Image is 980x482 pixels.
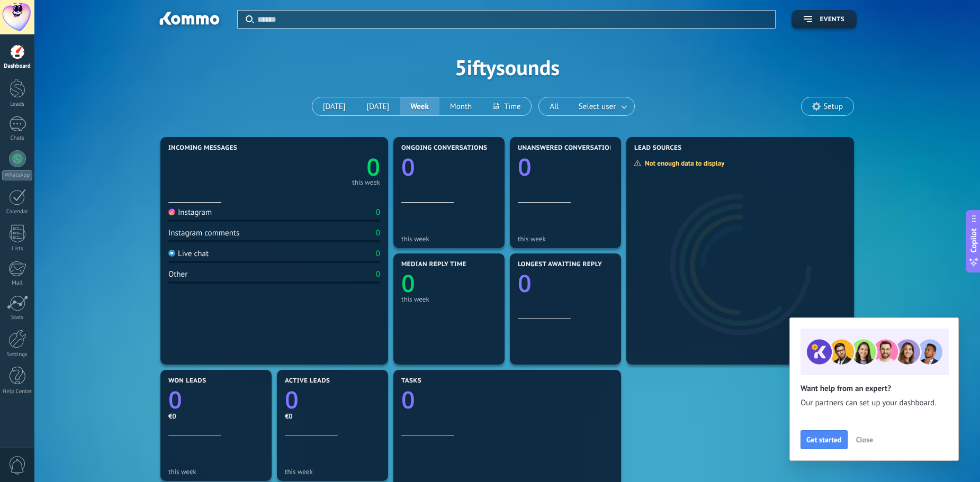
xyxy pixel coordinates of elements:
[285,412,380,421] div: €0
[820,16,844,23] span: Events
[356,97,400,115] button: [DATE]
[285,384,299,416] text: 0
[168,468,264,476] div: this week
[823,102,843,111] span: Setup
[482,97,531,115] button: Time
[376,249,380,259] div: 0
[2,351,33,358] div: Settings
[801,398,948,408] span: Our partners can set up your dashboard.
[312,97,356,115] button: [DATE]
[401,151,415,183] text: 0
[570,97,634,115] button: Select user
[2,314,33,321] div: Stats
[806,436,842,443] span: Get started
[577,99,618,114] span: Select user
[352,180,380,185] div: this week
[801,430,848,449] button: Get started
[856,436,873,443] span: Close
[401,144,487,152] span: Ongoing conversations
[518,144,618,152] span: Unanswered conversations
[285,377,330,385] span: Active leads
[168,384,182,416] text: 0
[168,269,187,279] div: Other
[168,228,239,238] div: Instagram comments
[2,388,33,395] div: Help Center
[968,228,979,252] span: Copilot
[168,377,206,385] span: Won leads
[401,267,415,299] text: 0
[2,245,33,252] div: Lists
[2,170,32,180] div: WhatsApp
[2,208,33,215] div: Calendar
[376,207,380,217] div: 0
[801,384,948,394] h2: Want help from an expert?
[439,97,482,115] button: Month
[168,249,209,259] div: Live chat
[168,208,175,215] img: Instagram
[285,468,380,476] div: this week
[366,151,380,183] text: 0
[376,269,380,279] div: 0
[2,101,33,108] div: Leads
[401,261,466,268] span: Median reply time
[401,384,415,416] text: 0
[401,384,613,416] a: 0
[401,235,497,243] div: this week
[401,377,421,385] span: Tasks
[168,412,264,421] div: €0
[168,144,237,152] span: Incoming messages
[401,295,497,303] div: this week
[518,261,602,268] span: Longest awaiting reply
[634,144,681,152] span: Lead Sources
[792,10,857,29] button: Events
[2,135,33,142] div: Chats
[274,151,380,183] a: 0
[168,250,175,257] img: Live chat
[285,384,380,416] a: 0
[2,63,33,70] div: Dashboard
[518,267,532,299] text: 0
[518,151,532,183] text: 0
[168,207,212,217] div: Instagram
[518,235,613,243] div: this week
[634,159,732,168] div: Not enough data to display
[851,432,878,448] button: Close
[2,280,33,287] div: Mail
[168,384,264,416] a: 0
[539,97,570,115] button: All
[376,228,380,238] div: 0
[400,97,439,115] button: Week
